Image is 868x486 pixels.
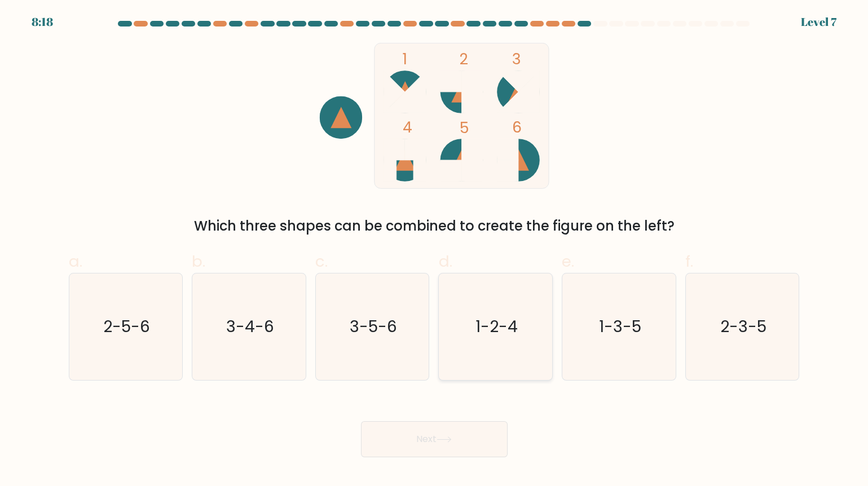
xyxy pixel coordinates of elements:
[475,315,518,338] text: 1-2-4
[350,315,397,338] text: 3-5-6
[438,250,452,272] span: d.
[801,14,836,30] div: Level 7
[403,117,412,138] tspan: 4
[459,117,469,138] tspan: 5
[562,250,574,272] span: e.
[69,250,82,272] span: a.
[459,48,468,69] tspan: 2
[103,315,150,338] text: 2-5-6
[361,421,508,457] button: Next
[226,315,274,338] text: 3-4-6
[599,315,641,338] text: 1-3-5
[685,250,693,272] span: f.
[720,315,766,338] text: 2-3-5
[192,250,205,272] span: b.
[403,48,407,69] tspan: 1
[512,117,521,138] tspan: 6
[76,216,793,236] div: Which three shapes can be combined to create the figure on the left?
[32,14,53,30] div: 8:18
[315,250,328,272] span: c.
[512,48,521,69] tspan: 3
